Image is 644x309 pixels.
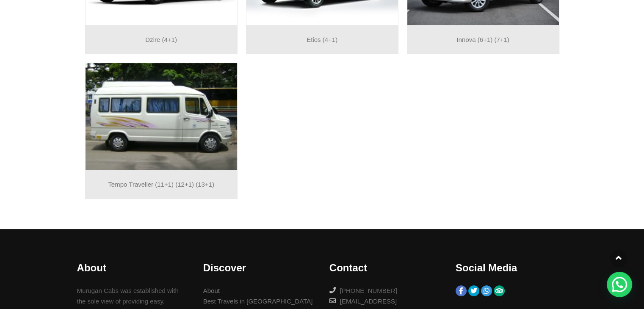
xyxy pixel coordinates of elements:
[251,34,394,45] p: Etios (4+1)
[90,179,233,190] p: Tempo Traveller (11+1) (12+1) (13+1)
[329,285,440,296] div: [PHONE_NUMBER]
[481,285,492,296] a: Whatsapp
[90,34,233,45] p: Dzire (4+1)
[456,262,517,273] span: Social Media
[329,262,367,273] span: Contact
[456,285,467,296] a: Facebook
[77,262,106,273] span: About
[203,285,314,296] a: About
[412,34,555,45] p: Innova (6+1) (7+1)
[203,296,314,306] a: Best Travels in [GEOGRAPHIC_DATA]
[468,285,479,296] a: Twitter
[203,262,246,273] span: Discover
[494,285,505,296] a: TripAdvisor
